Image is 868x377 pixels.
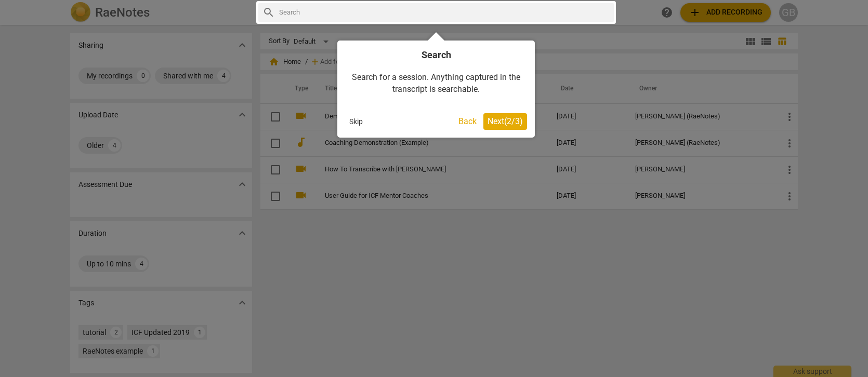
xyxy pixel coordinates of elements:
div: Search for a session. Anything captured in the transcript is searchable. [345,61,527,105]
span: Next ( 2 / 3 ) [488,116,523,126]
h4: Search [345,48,527,61]
button: Next [483,113,527,130]
button: Back [454,113,481,130]
button: Skip [345,114,367,129]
